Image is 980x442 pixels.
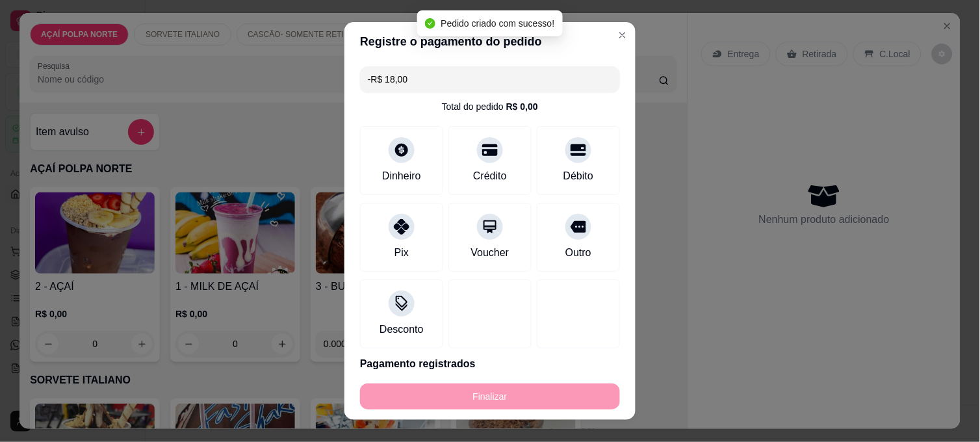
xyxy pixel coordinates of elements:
[565,245,591,261] div: Outro
[473,168,507,184] div: Crédito
[394,245,409,261] div: Pix
[563,168,593,184] div: Débito
[425,18,435,29] span: check-circle
[360,356,620,372] p: Pagamento registrados
[612,25,633,45] button: Close
[380,322,424,337] div: Desconto
[471,245,509,261] div: Voucher
[441,18,554,29] span: Pedido criado com sucesso!
[344,22,636,61] header: Registre o pagamento do pedido
[506,100,538,113] div: R$ 0,00
[368,66,612,92] input: Ex.: hambúrguer de cordeiro
[382,168,421,184] div: Dinheiro
[442,100,538,113] div: Total do pedido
